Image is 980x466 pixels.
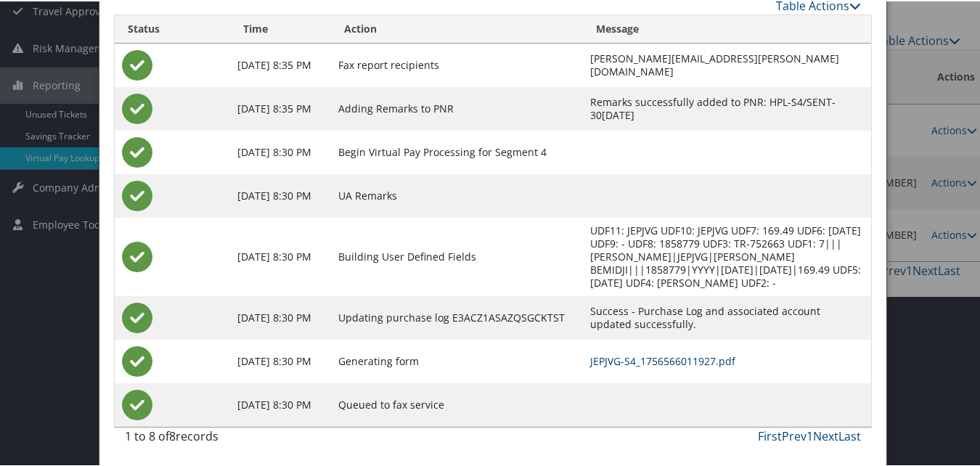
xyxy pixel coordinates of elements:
[583,295,871,338] td: Success - Purchase Log and associated account updated successfully.
[331,382,583,425] td: Queued to fax service
[331,86,583,129] td: Adding Remarks to PNR
[115,14,230,42] th: Status: activate to sort column ascending
[230,14,331,42] th: Time: activate to sort column ascending
[230,382,331,425] td: [DATE] 8:30 PM
[230,129,331,173] td: [DATE] 8:30 PM
[331,129,583,173] td: Begin Virtual Pay Processing for Segment 4
[230,86,331,129] td: [DATE] 8:35 PM
[230,216,331,295] td: [DATE] 8:30 PM
[813,427,838,443] a: Next
[331,295,583,338] td: Updating purchase log E3ACZ1ASAZQSGCKTST
[782,427,807,443] a: Prev
[331,216,583,295] td: Building User Defined Fields
[758,427,782,443] a: First
[583,42,871,86] td: [PERSON_NAME][EMAIL_ADDRESS][PERSON_NAME][DOMAIN_NAME]
[169,427,176,443] span: 8
[230,173,331,216] td: [DATE] 8:30 PM
[583,86,871,129] td: Remarks successfully added to PNR: HPL-S4/SENT-30[DATE]
[230,42,331,86] td: [DATE] 8:35 PM
[583,216,871,295] td: UDF11: JEPJVG UDF10: JEPJVG UDF7: 169.49 UDF6: [DATE] UDF9: - UDF8: 1858779 UDF3: TR-752663 UDF1:...
[331,173,583,216] td: UA Remarks
[583,14,871,42] th: Message: activate to sort column ascending
[125,426,293,451] div: 1 to 8 of records
[807,427,813,443] a: 1
[230,338,331,382] td: [DATE] 8:30 PM
[331,42,583,86] td: Fax report recipients
[230,295,331,338] td: [DATE] 8:30 PM
[590,353,735,367] a: JEPJVG-S4_1756566011927.pdf
[331,14,583,42] th: Action: activate to sort column ascending
[331,338,583,382] td: Generating form
[838,427,861,443] a: Last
